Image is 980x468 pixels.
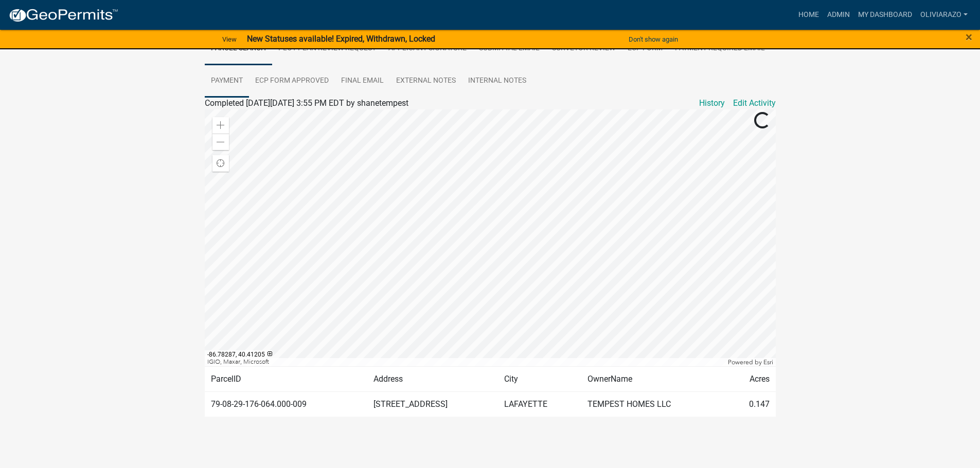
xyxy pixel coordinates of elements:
a: Edit Activity [733,97,776,109]
div: IGIO, Maxar, Microsoft [205,358,725,366]
div: Zoom in [212,117,229,134]
a: Internal Notes [462,65,532,98]
strong: New Statuses available! Expired, Withdrawn, Locked [247,34,435,44]
td: City [498,367,582,392]
a: oliviarazo [916,5,972,25]
td: TEMPEST HOMES LLC [581,392,726,417]
div: Zoom out [212,134,229,150]
button: Don't show again [625,31,682,48]
span: Completed [DATE][DATE] 3:55 PM EDT by shanetempest [205,98,408,108]
a: Home [794,5,823,25]
td: Address [367,367,497,392]
a: ECP Form Approved [249,65,335,98]
td: [STREET_ADDRESS] [367,392,497,417]
button: Close [966,31,972,43]
div: Powered by [725,358,776,366]
td: ParcelID [205,367,368,392]
td: 0.147 [726,392,776,417]
td: 79-08-29-176-064.000-009 [205,392,368,417]
td: OwnerName [581,367,726,392]
td: LAFAYETTE [498,392,582,417]
div: Find my location [212,155,229,172]
a: Admin [823,5,854,25]
a: History [699,97,725,109]
a: Final Email [335,65,390,98]
span: × [966,30,972,44]
a: Payment [205,65,249,98]
a: My Dashboard [854,5,916,25]
a: External Notes [390,65,462,98]
td: Acres [726,367,776,392]
a: View [218,31,241,48]
a: Esri [763,359,773,366]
